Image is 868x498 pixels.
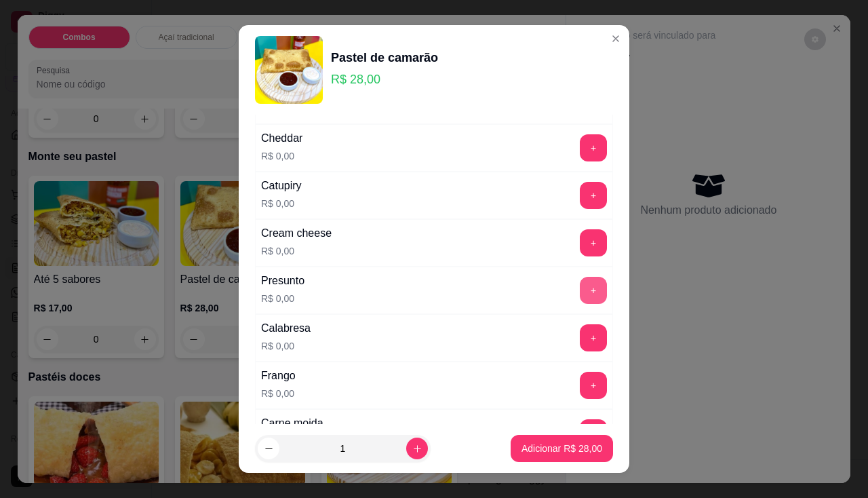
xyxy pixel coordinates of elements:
[511,435,613,462] button: Adicionar R$ 28,00
[261,415,323,432] div: Carne moida
[261,149,302,163] p: R$ 0,00
[261,387,296,400] p: R$ 0,00
[331,70,438,89] p: R$ 28,00
[605,28,627,50] button: Close
[261,368,296,384] div: Frango
[261,225,332,242] div: Cream cheese
[580,277,607,304] button: add
[580,229,607,256] button: add
[580,324,607,351] button: add
[261,178,302,194] div: Catupiry
[258,438,279,459] button: decrease-product-quantity
[406,438,428,459] button: increase-product-quantity
[261,273,304,289] div: Presunto
[255,36,323,104] img: product-image
[261,292,304,305] p: R$ 0,00
[261,339,311,353] p: R$ 0,00
[580,372,607,399] button: add
[331,48,438,67] div: Pastel de camarão
[261,320,311,337] div: Calabresa
[261,244,332,258] p: R$ 0,00
[261,197,302,210] p: R$ 0,00
[580,134,607,161] button: add
[521,442,602,455] p: Adicionar R$ 28,00
[580,419,607,446] button: add
[580,182,607,209] button: add
[261,130,302,147] div: Cheddar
